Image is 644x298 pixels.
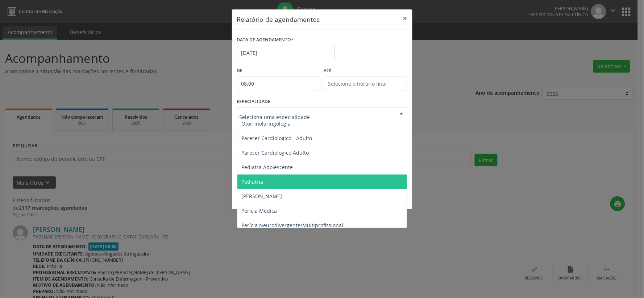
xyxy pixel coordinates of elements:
label: De [237,65,320,77]
label: ATÉ [324,65,407,77]
span: Parecer Cardiologico - Adulto [242,135,312,142]
h5: Relatório de agendamentos [237,15,320,24]
label: DATA DE AGENDAMENTO [237,34,294,46]
span: [PERSON_NAME] [242,193,282,200]
label: ESPECIALIDADE [237,96,271,107]
span: Perícia Neurodivergente/Multiprofissional [242,222,344,229]
input: Seleciona uma especialidade [240,110,392,124]
input: Selecione uma data ou intervalo [237,46,335,60]
button: Close [398,9,412,27]
span: Otorrinolaringologia [242,120,291,127]
span: Pediatria [242,178,263,185]
span: Parecer Cardiologico Adulto [242,149,309,156]
input: Selecione o horário final [324,77,407,91]
input: Selecione o horário inicial [237,77,320,91]
span: Pediatra Adolescente [242,164,293,171]
span: Perícia Médica [242,207,277,214]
